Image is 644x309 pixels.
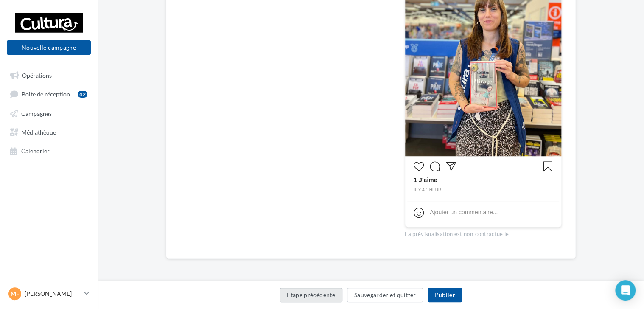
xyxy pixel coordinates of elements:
button: Sauvegarder et quitter [347,288,423,302]
svg: Emoji [414,208,424,218]
span: Calendrier [21,147,50,154]
button: Nouvelle campagne [7,40,91,55]
div: 42 [78,91,87,98]
div: Open Intercom Messenger [615,280,636,301]
button: Publier [428,288,462,302]
span: MF [11,289,20,298]
p: [PERSON_NAME] [25,289,81,298]
a: Boîte de réception42 [5,86,92,101]
svg: Commenter [430,161,440,171]
span: Opérations [22,71,52,79]
a: Opérations [5,67,92,82]
span: Campagnes [21,110,52,117]
svg: Enregistrer [543,161,553,171]
svg: Partager la publication [446,161,456,171]
a: Médiathèque [5,124,92,139]
div: Ajouter un commentaire... [430,208,498,216]
button: Étape précédente [280,288,342,302]
span: Boîte de réception [22,90,70,98]
a: Calendrier [5,143,92,158]
span: Médiathèque [21,128,56,135]
a: Campagnes [5,105,92,121]
div: La prévisualisation est non-contractuelle [405,227,562,238]
a: MF [PERSON_NAME] [7,286,91,302]
svg: J’aime [414,161,424,171]
div: il y a 1 heure [414,186,553,194]
div: 1 J’aime [414,176,553,186]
